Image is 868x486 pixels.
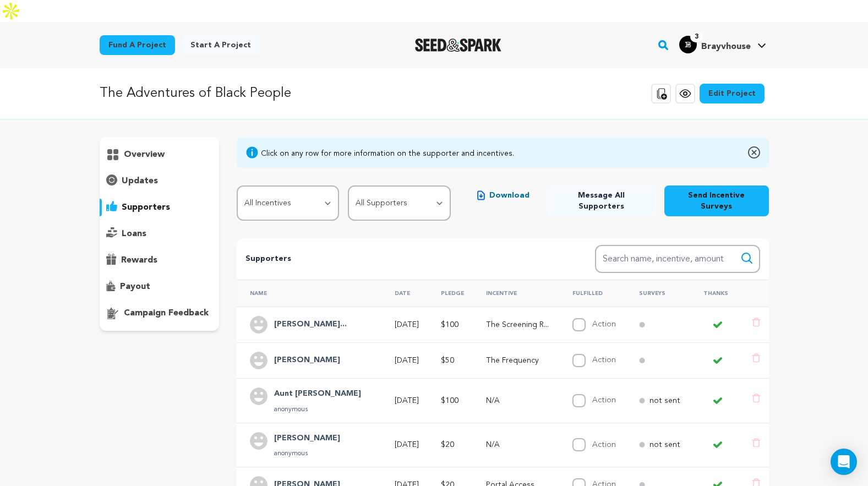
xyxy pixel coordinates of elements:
span: Message All Supporters [556,190,647,212]
img: user.png [250,387,268,405]
label: Action [592,396,616,404]
h4: Barry Hutchinson [274,318,347,331]
p: payout [120,280,150,293]
span: $100 [441,321,458,329]
button: supporters [100,199,220,216]
p: N/A [486,395,553,406]
button: campaign feedback [100,304,220,322]
p: [DATE] [395,439,421,450]
img: user.png [250,352,268,369]
p: [DATE] [395,319,421,330]
span: Brayvhouse's Profile [677,34,768,57]
p: [DATE] [395,355,421,366]
img: user.png [250,432,268,450]
p: rewards [121,254,157,267]
div: Open Intercom Messenger [831,449,857,475]
a: Edit Project [700,84,765,103]
button: overview [100,146,220,163]
h4: Angela [274,432,340,445]
span: Brayvhouse [701,42,751,51]
img: 66b312189063c2cc.jpg [679,36,697,53]
span: $100 [441,397,458,405]
th: Thanks [690,280,739,307]
p: overview [124,148,165,161]
h4: Damian Lockhart [274,354,340,367]
button: Message All Supporters [547,185,656,216]
img: Seed&Spark Logo Dark Mode [415,39,501,52]
th: Pledge [428,280,473,307]
button: rewards [100,252,220,269]
button: updates [100,172,220,190]
th: Date [381,280,428,307]
p: The Adventures of Black People [100,84,291,103]
label: Action [592,320,616,328]
a: Brayvhouse's Profile [677,34,768,53]
a: Fund a project [100,35,175,55]
p: The Frequency [486,355,553,366]
p: supporters [122,201,170,214]
input: Search name, incentive, amount [595,245,760,273]
span: $20 [441,441,454,449]
p: [DATE] [395,395,421,406]
div: Brayvhouse's Profile [679,36,751,53]
p: not sent [649,395,680,406]
p: loans [122,227,146,241]
div: Click on any row for more information on the supporter and incentives. [261,148,514,159]
label: Action [592,356,616,364]
span: Download [489,190,529,201]
p: N/A [486,439,553,450]
th: Surveys [626,280,690,307]
img: close-o.svg [748,146,760,159]
p: Supporters [245,253,559,266]
p: updates [122,174,158,188]
th: Name [237,280,381,307]
img: user.png [250,316,268,334]
p: campaign feedback [124,307,209,320]
p: The Screening Room [486,319,553,330]
p: not sent [649,439,680,450]
th: Fulfilled [559,280,626,307]
button: payout [100,278,220,296]
th: Incentive [473,280,560,307]
button: loans [100,225,220,243]
button: Download [468,185,538,205]
p: anonymous [274,405,361,414]
a: Start a project [182,35,260,55]
h4: Aunt Irma [274,387,361,401]
span: 3 [690,31,703,42]
label: Action [592,441,616,449]
button: Send Incentive Surveys [664,185,769,216]
p: anonymous [274,449,340,458]
span: $50 [441,357,454,364]
a: Seed&Spark Homepage [415,39,501,52]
